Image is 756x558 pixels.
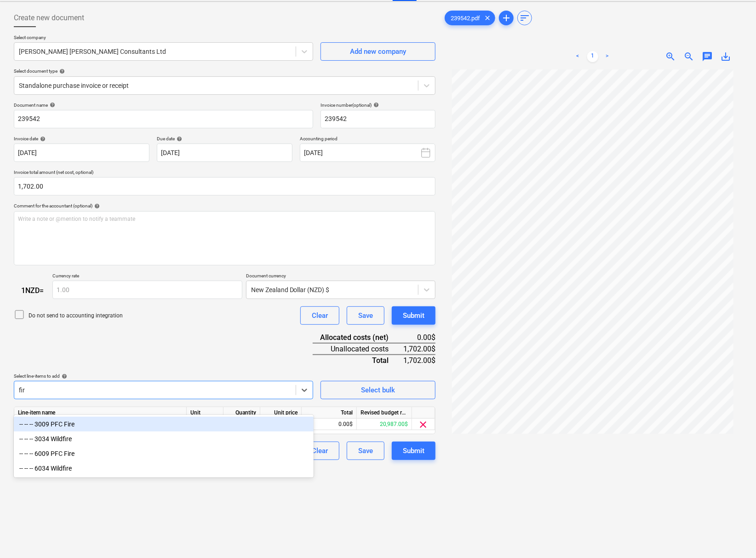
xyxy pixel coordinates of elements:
[403,310,424,322] div: Submit
[418,419,429,430] span: clear
[720,51,731,62] span: save_alt
[313,332,403,343] div: Allocated costs (net)
[683,51,694,62] span: zoom_out
[187,407,223,419] div: Unit
[403,355,435,366] div: 1,702.00$
[321,102,435,108] div: Invoice number (optional)
[313,343,403,355] div: Unallocated costs
[52,273,242,281] p: Currency rate
[38,136,46,142] span: help
[358,445,373,457] div: Save
[14,461,314,476] div: -- -- -- 6034 Wildfire
[573,51,584,62] a: Previous page
[60,374,67,379] span: help
[350,46,406,58] div: Add new company
[403,445,424,457] div: Submit
[223,407,260,419] div: Quantity
[29,312,123,320] p: Do not send to accounting integration
[300,144,435,162] button: [DATE]
[300,442,339,460] button: Clear
[445,15,486,22] span: 239542.pdf
[392,442,435,460] button: Submit
[300,136,435,144] p: Accounting period
[710,514,756,558] iframe: Chat Widget
[347,442,384,460] button: Save
[321,110,435,128] input: Invoice number
[14,177,435,196] input: Invoice total amount (net cost, optional)
[260,407,302,419] div: Unit price
[347,306,384,325] button: Save
[14,102,313,108] div: Document name
[14,431,314,446] div: -- -- -- 3034 Wildfire
[361,384,395,396] div: Select bulk
[602,51,613,62] a: Next page
[321,381,435,399] button: Select bulk
[14,35,313,42] p: Select company
[357,407,412,419] div: Revised budget remaining
[321,42,435,61] button: Add new company
[14,68,435,74] div: Select document type
[14,12,84,23] span: Create new document
[403,343,435,355] div: 1,702.00$
[57,69,65,74] span: help
[665,51,676,62] span: zoom_in
[482,12,493,23] span: clear
[14,286,52,295] div: 1 NZD =
[702,51,713,62] span: chat
[246,273,436,281] p: Document currency
[313,355,403,366] div: Total
[302,419,357,430] div: 0.00$
[48,102,55,108] span: help
[300,306,339,325] button: Clear
[358,310,373,322] div: Save
[501,12,512,23] span: add
[312,310,328,322] div: Clear
[14,417,314,431] div: -- -- -- 3009 PFC Fire
[312,445,328,457] div: Clear
[14,144,149,162] input: Invoice date not specified
[14,136,149,142] div: Invoice date
[92,203,100,209] span: help
[14,110,313,128] input: Document name
[519,12,530,23] span: sort
[302,407,357,419] div: Total
[403,332,435,343] div: 0.00$
[392,306,435,325] button: Submit
[14,446,314,461] div: -- -- -- 6009 PFC Fire
[372,102,379,108] span: help
[445,11,495,25] div: 239542.pdf
[14,407,187,419] div: Line-item name
[357,419,412,430] div: 20,987.00$
[157,144,292,162] input: Due date not specified
[14,373,313,379] div: Select line-items to add
[157,136,292,142] div: Due date
[175,136,182,142] span: help
[587,51,598,62] a: Page 1 is your current page
[14,169,435,177] p: Invoice total amount (net cost, optional)
[14,203,435,209] div: Comment for the accountant (optional)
